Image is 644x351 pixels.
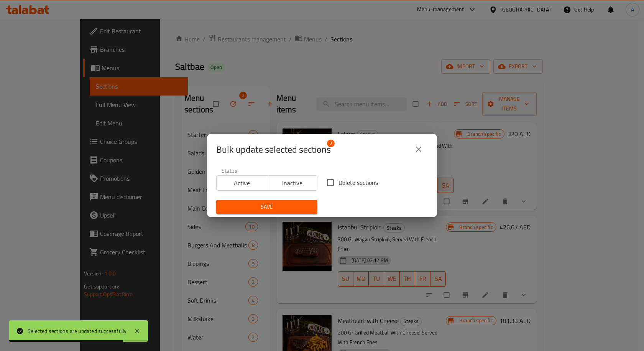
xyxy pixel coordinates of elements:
button: Active [216,175,267,191]
button: close [409,140,428,158]
span: Active [220,178,264,189]
span: Delete sections [338,178,378,187]
button: Save [216,200,317,214]
span: Save [222,202,311,212]
span: Selected section count [216,143,331,156]
div: Selected sections are updated successfully [28,327,127,335]
button: Inactive [267,175,318,191]
span: Inactive [270,178,315,189]
span: 2 [327,140,335,147]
